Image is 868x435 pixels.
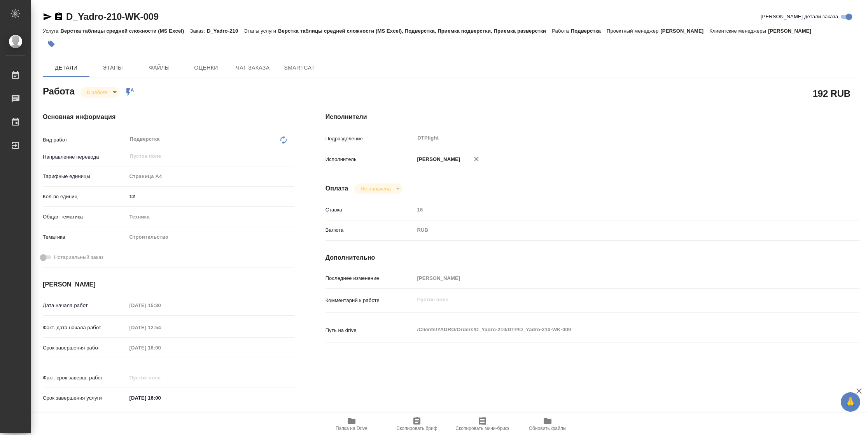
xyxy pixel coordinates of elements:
p: Услуга [43,28,60,34]
h4: Основная информация [43,112,294,122]
input: ✎ Введи что-нибудь [127,392,195,404]
p: Срок завершения работ [43,344,127,352]
p: Заказ: [190,28,207,34]
input: ✎ Введи что-нибудь [127,191,294,202]
p: Валюта [325,226,415,234]
h2: Работа [43,84,75,98]
p: Верстка таблицы средней сложности (MS Excel) [60,28,190,34]
p: Работа [552,28,571,34]
p: Кол-во единиц [43,193,127,201]
h4: Оплата [325,184,348,193]
p: Факт. дата начала работ [43,324,127,332]
input: Пустое поле [415,273,815,284]
p: Тарифные единицы [43,173,127,180]
p: Путь на drive [325,327,415,334]
p: Верстка таблицы средней сложности (MS Excel), Подверстка, Приемка подверстки, Приемка разверстки [278,28,552,34]
p: Срок завершения услуги [43,394,127,402]
input: Пустое поле [127,322,195,333]
button: Папка на Drive [319,413,384,435]
p: Факт. срок заверш. работ [43,374,127,382]
span: Обновить файлы [529,426,567,431]
p: Исполнитель [325,155,415,163]
p: [PERSON_NAME] [768,28,817,34]
p: Комментарий к работе [325,297,415,304]
span: Детали [47,63,85,73]
p: Проектный менеджер [607,28,660,34]
div: В работе [354,183,402,194]
div: В работе [80,87,119,98]
div: Страница А4 [127,170,294,183]
p: Направление перевода [43,153,127,161]
input: Пустое поле [415,204,815,215]
span: 🙏 [844,394,857,410]
p: D_Yadro-210 [207,28,244,34]
button: Скопировать бриф [384,413,450,435]
span: Чат заказа [234,63,271,73]
p: [PERSON_NAME] [415,155,460,163]
div: Техника [127,210,294,224]
p: Клиентские менеджеры [709,28,768,34]
p: Дата начала работ [43,302,127,309]
p: Подверстка [571,28,607,34]
span: Папка на Drive [336,426,367,431]
button: В работе [84,89,110,96]
a: D_Yadro-210-WK-009 [66,11,159,22]
button: Добавить тэг [43,35,60,52]
span: SmartCat [281,63,318,73]
h4: Исполнители [325,112,859,122]
p: Подразделение [325,135,415,143]
button: Скопировать ссылку для ЯМессенджера [43,12,52,21]
p: [PERSON_NAME] [660,28,709,34]
div: RUB [415,224,815,237]
input: Пустое поле [129,152,276,161]
p: Последнее изменение [325,274,415,282]
p: Общая тематика [43,213,127,221]
button: Обновить файлы [515,413,580,435]
h4: [PERSON_NAME] [43,280,294,289]
input: Пустое поле [127,342,195,353]
span: Нотариальный заказ [54,253,103,261]
textarea: /Clients/YADRO/Orders/D_Yadro-210/DTP/D_Yadro-210-WK-009 [415,323,815,336]
button: Не оплачена [358,185,393,192]
button: Удалить исполнителя [468,150,485,168]
input: Пустое поле [127,300,195,311]
button: Скопировать мини-бриф [450,413,515,435]
span: Скопировать мини-бриф [455,426,509,431]
p: Ставка [325,206,415,214]
span: Скопировать бриф [396,426,437,431]
span: Оценки [187,63,225,73]
span: Этапы [94,63,131,73]
button: Скопировать ссылку [54,12,63,21]
p: Тематика [43,233,127,241]
h4: Дополнительно [325,253,859,262]
p: Вид работ [43,136,127,144]
span: [PERSON_NAME] детали заказа [761,13,838,21]
div: Строительство [127,231,294,244]
p: Этапы услуги [244,28,278,34]
button: 🙏 [841,392,860,412]
input: Пустое поле [127,372,195,383]
h2: 192 RUB [813,87,850,100]
span: Файлы [141,63,178,73]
